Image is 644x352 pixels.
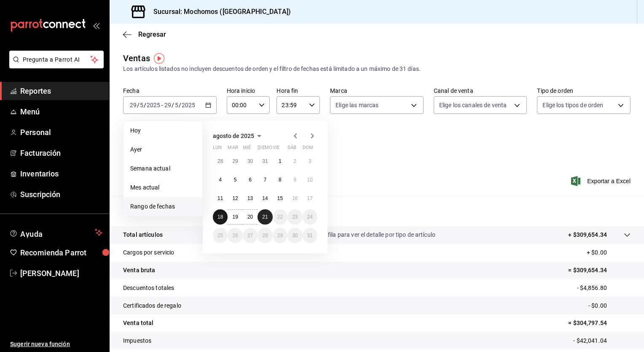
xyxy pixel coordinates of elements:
[234,177,237,183] abbr: 5 de agosto de 2025
[287,154,302,169] button: 2 de agosto de 2025
[174,102,179,108] input: --
[258,191,272,206] button: 14 de agosto de 2025
[243,145,251,154] abbr: miércoles
[164,102,172,108] input: --
[258,145,307,154] abbr: jueves
[123,248,174,257] p: Cargos por servicio
[262,214,268,220] abbr: 21 de agosto de 2025
[568,319,631,328] p: = $304,797.54
[262,233,268,238] abbr: 28 de agosto de 2025
[130,183,196,192] span: Mes actual
[273,145,279,154] abbr: viernes
[273,209,287,225] button: 22 de agosto de 2025
[138,30,166,38] span: Regresar
[273,228,287,243] button: 29 de agosto de 2025
[232,214,238,220] abbr: 19 de agosto de 2025
[6,61,104,70] a: Pregunta a Parrot AI
[213,172,228,187] button: 4 de agosto de 2025
[147,7,291,17] h3: Sucursal: Mochomos ([GEOGRAPHIC_DATA])
[309,158,311,164] abbr: 3 de agosto de 2025
[243,228,258,243] button: 27 de agosto de 2025
[123,230,163,239] p: Total artículos
[258,228,272,243] button: 28 de agosto de 2025
[227,88,270,94] label: Hora inicio
[228,228,242,243] button: 26 de agosto de 2025
[307,214,313,220] abbr: 24 de agosto de 2025
[20,85,102,97] span: Reportes
[140,102,144,108] input: --
[20,189,102,200] span: Suscripción
[264,177,267,183] abbr: 7 de agosto de 2025
[287,209,302,225] button: 23 de agosto de 2025
[144,102,146,108] span: /
[9,51,104,68] button: Pregunta a Parrot AI
[130,126,196,135] span: Hoy
[303,191,317,206] button: 17 de agosto de 2025
[213,154,228,169] button: 28 de julio de 2025
[129,102,137,108] input: --
[542,101,603,109] span: Elige los tipos de orden
[217,233,223,238] abbr: 25 de agosto de 2025
[293,158,296,164] abbr: 2 de agosto de 2025
[247,233,253,238] abbr: 27 de agosto de 2025
[137,102,140,108] span: /
[293,177,296,183] abbr: 9 de agosto de 2025
[537,88,631,94] label: Tipo de orden
[123,65,631,73] div: Los artículos listados no incluyen descuentos de orden y el filtro de fechas está limitado a un m...
[20,106,102,117] span: Menú
[262,158,268,164] abbr: 31 de julio de 2025
[130,145,196,154] span: Ayer
[273,191,287,206] button: 15 de agosto de 2025
[228,191,242,206] button: 12 de agosto de 2025
[154,53,164,64] button: Tooltip marker
[273,172,287,187] button: 8 de agosto de 2025
[287,228,302,243] button: 30 de agosto de 2025
[20,147,102,159] span: Facturación
[287,191,302,206] button: 16 de agosto de 2025
[568,230,607,239] p: + $309,654.34
[307,195,313,201] abbr: 17 de agosto de 2025
[292,214,298,220] abbr: 23 de agosto de 2025
[258,154,272,169] button: 31 de julio de 2025
[303,209,317,225] button: 24 de agosto de 2025
[10,340,102,349] span: Sugerir nueva función
[232,158,238,164] abbr: 29 de julio de 2025
[330,88,424,94] label: Marca
[232,195,238,201] abbr: 12 de agosto de 2025
[307,233,313,238] abbr: 31 de agosto de 2025
[587,248,631,257] p: + $0.00
[123,336,151,345] p: Impuestos
[258,209,272,225] button: 21 de agosto de 2025
[232,233,238,238] abbr: 26 de agosto de 2025
[181,102,196,108] input: ----
[93,22,99,29] button: open_drawer_menu
[277,233,283,238] abbr: 29 de agosto de 2025
[295,230,435,239] p: Da clic en la fila para ver el detalle por tipo de artículo
[307,177,313,183] abbr: 10 de agosto de 2025
[243,172,258,187] button: 6 de agosto de 2025
[273,154,287,169] button: 1 de agosto de 2025
[20,127,102,138] span: Personal
[123,319,153,328] p: Venta total
[287,145,296,154] abbr: sábado
[123,284,174,292] p: Descuentos totales
[20,268,102,279] span: [PERSON_NAME]
[213,145,222,154] abbr: lunes
[292,195,298,201] abbr: 16 de agosto de 2025
[123,206,631,216] p: Resumen
[247,214,253,220] abbr: 20 de agosto de 2025
[123,52,150,65] div: Ventas
[213,209,228,225] button: 18 de agosto de 2025
[292,233,298,238] abbr: 30 de agosto de 2025
[130,164,196,173] span: Semana actual
[277,195,283,201] abbr: 15 de agosto de 2025
[573,336,631,345] p: - $42,041.04
[287,172,302,187] button: 9 de agosto de 2025
[249,177,252,183] abbr: 6 de agosto de 2025
[335,101,378,109] span: Elige las marcas
[303,154,317,169] button: 3 de agosto de 2025
[123,266,155,275] p: Venta bruta
[247,158,253,164] abbr: 30 de julio de 2025
[276,88,320,94] label: Hora fin
[573,176,631,186] span: Exportar a Excel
